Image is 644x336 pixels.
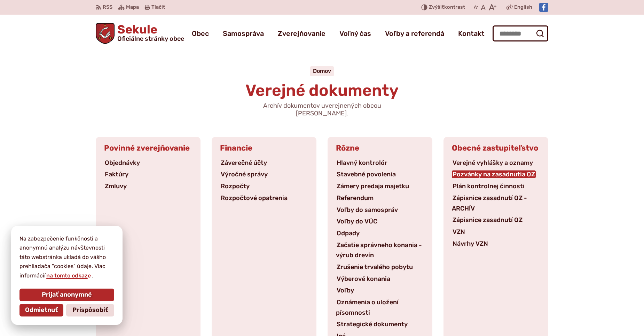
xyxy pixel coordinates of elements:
[336,320,408,328] a: Strategické dokumenty
[66,304,114,316] button: Prispôsobiť
[452,159,534,167] a: Verejné vyhlášky a oznamy
[336,263,414,271] a: Zrušenie trvalého pobytu
[104,170,129,178] a: Faktúry
[126,3,139,12] span: Mapa
[513,3,534,12] a: English
[72,306,108,314] span: Prispôsobiť
[313,68,331,74] a: Domov
[514,3,532,12] span: English
[115,24,184,42] span: Sekule
[336,241,422,259] a: Začatie správneho konania - výrub drevín
[151,5,165,10] span: Tlačiť
[336,298,399,316] a: Oznámenia o uložení písomnosti
[539,3,548,12] img: Prejsť na Facebook stránku
[19,304,63,316] button: Odmietnuť
[443,137,548,158] h3: Obecné zastupiteľstvo
[278,24,325,43] a: Zverejňovanie
[220,182,250,190] a: Rozpočty
[104,182,127,190] a: Zmluvy
[452,182,525,190] a: Plán kontrolnej činnosti
[336,275,391,283] a: Výberové konania
[452,240,489,247] a: Návrhy VZN
[452,194,527,212] a: Zápisnice zasadnutí OZ - ARCHÍV
[25,306,58,314] span: Odmietnuť
[429,4,444,10] span: Zvýšiť
[104,159,141,167] a: Objednávky
[429,5,465,10] span: kontrast
[339,24,371,43] a: Voľný čas
[336,287,355,294] a: Voľby
[42,291,92,299] span: Prijať anonymné
[385,24,444,43] a: Voľby a referendá
[245,81,399,100] span: Verejné dokumenty
[452,170,536,178] a: Pozvánky na zasadnutia OZ
[336,206,399,214] a: Voľby do samospráv
[103,3,112,12] span: RSS
[117,36,184,42] span: Oficiálne stránky obce
[19,234,114,280] p: Na zabezpečenie funkčnosti a anonymnú analýzu návštevnosti táto webstránka ukladá do vášho prehli...
[336,194,374,202] a: Referendum
[96,23,184,44] a: Logo Sekule, prejsť na domovskú stránku.
[328,137,432,158] h3: Rôzne
[223,24,264,43] a: Samospráva
[336,159,388,167] a: Hlavný kontrolór
[192,24,209,43] a: Obec
[96,23,115,44] img: Prejsť na domovskú stránku
[336,182,410,190] a: Zámery predaja majetku
[96,137,201,158] h3: Povinné zverejňovanie
[220,159,268,167] a: Záverečné účty
[46,272,92,279] a: na tomto odkaze
[336,170,396,178] a: Stavebné povolenia
[336,217,378,225] a: Voľby do VÚC
[19,289,114,301] button: Prijať anonymné
[452,228,466,236] a: VZN
[336,229,360,237] a: Odpady
[458,24,485,43] a: Kontakt
[220,194,288,202] a: Rozpočtové opatrenia
[212,137,316,158] h3: Financie
[452,216,523,224] a: Zápisnice zasadnutí OZ
[238,102,406,117] p: Archív dokumentov uverejnených obcou [PERSON_NAME].
[220,170,268,178] a: Výročné správy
